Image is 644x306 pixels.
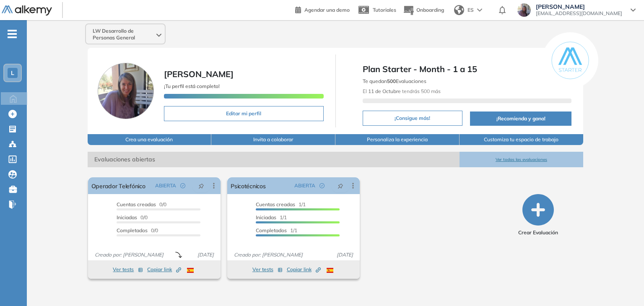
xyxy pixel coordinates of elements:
img: ESP [327,268,333,273]
span: Iniciadas [117,214,137,220]
span: Evaluaciones abiertas [88,152,460,167]
span: Creado por: [PERSON_NAME] [91,251,167,259]
span: 1/1 [256,227,297,233]
span: check-circle [319,183,325,188]
a: Operador Telefónico [91,177,145,194]
span: [EMAIL_ADDRESS][DOMAIN_NAME] [536,10,622,17]
span: 1/1 [256,201,306,207]
button: pushpin [331,179,350,192]
span: El tendrás 500 más [363,88,441,94]
button: Customiza tu espacio de trabajo [460,134,584,145]
span: 0/0 [117,227,158,233]
a: Psicotécnicos [231,177,266,194]
span: ABIERTA [155,182,176,189]
span: ¡Tu perfil está completo! [164,83,220,89]
button: Invita a colaborar [211,134,335,145]
span: [PERSON_NAME] [164,69,234,79]
span: Completados [117,227,148,233]
button: Ver tests [113,265,143,275]
span: 0/0 [117,214,148,220]
button: Crea una evaluación [88,134,212,145]
button: Onboarding [403,1,444,19]
button: Copiar link [147,265,181,275]
img: world [454,5,464,15]
span: Plan Starter - Month - 1 a 15 [363,63,572,75]
b: 500 [387,78,396,84]
span: Cuentas creadas [117,201,156,207]
span: ES [467,6,474,14]
span: [DATE] [333,251,356,259]
span: pushpin [338,182,343,189]
span: Crear Evaluación [518,229,558,236]
button: Ver tests [252,265,283,275]
span: Creado por: [PERSON_NAME] [231,251,306,259]
span: Agendar una demo [304,7,350,13]
i: - [8,33,17,35]
span: 1/1 [256,214,287,220]
span: pushpin [198,182,204,189]
img: Logo [2,5,52,16]
span: Onboarding [416,7,444,13]
span: Copiar link [147,266,181,273]
span: Te quedan Evaluaciones [363,78,426,84]
img: ESP [187,268,194,273]
span: ABIERTA [294,182,315,189]
span: Cuentas creadas [256,201,295,207]
button: Copiar link [287,265,321,275]
span: 0/0 [117,201,166,207]
span: L [11,70,14,76]
button: Crear Evaluación [518,194,558,236]
span: Completados [256,227,287,233]
img: Foto de perfil [98,63,154,119]
span: Copiar link [287,266,321,273]
button: Editar mi perfil [164,106,324,121]
span: Iniciadas [256,214,276,220]
span: check-circle [180,183,185,188]
a: Agendar una demo [295,4,350,14]
span: [DATE] [194,251,217,259]
button: ¡Recomienda y gana! [470,112,571,126]
span: LW Desarrollo de Personas General [93,28,155,41]
button: Ver todas las evaluaciones [460,152,584,167]
button: ¡Consigue más! [363,111,463,126]
button: pushpin [192,179,210,192]
button: Personaliza la experiencia [335,134,460,145]
b: 11 de Octubre [368,88,401,94]
img: arrow [477,8,482,12]
span: [PERSON_NAME] [536,3,622,10]
span: Tutoriales [373,7,396,13]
